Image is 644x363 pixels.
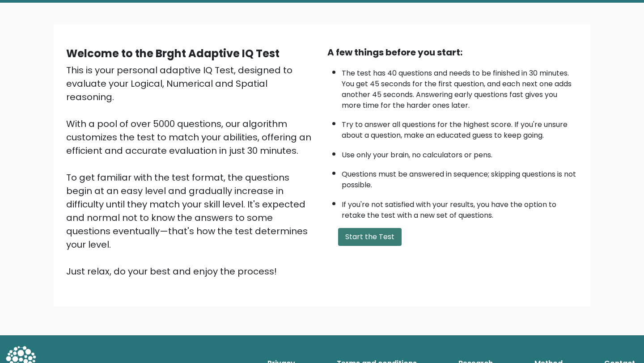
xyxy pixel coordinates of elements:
li: Try to answer all questions for the highest score. If you're unsure about a question, make an edu... [342,115,578,141]
li: Questions must be answered in sequence; skipping questions is not possible. [342,165,578,190]
button: Start the Test [338,228,402,246]
li: The test has 40 questions and needs to be finished in 30 minutes. You get 45 seconds for the firs... [342,63,578,111]
li: If you're not satisfied with your results, you have the option to retake the test with a new set ... [342,195,578,221]
b: Welcome to the Brght Adaptive IQ Test [66,46,280,61]
div: This is your personal adaptive IQ Test, designed to evaluate your Logical, Numerical and Spatial ... [66,63,317,278]
div: A few things before you start: [327,46,578,59]
li: Use only your brain, no calculators or pens. [342,145,578,160]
